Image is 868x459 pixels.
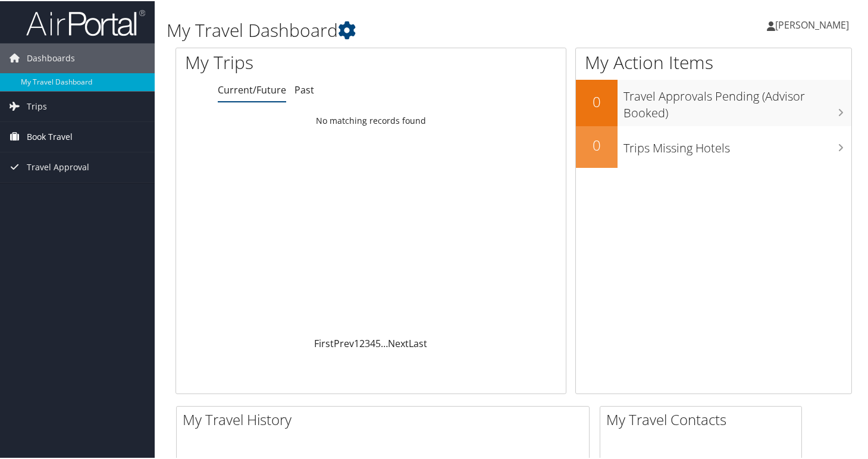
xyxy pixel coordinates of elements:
[370,336,375,349] a: 4
[381,336,388,349] span: …
[576,90,618,111] h2: 0
[27,90,47,120] span: Trips
[576,125,851,167] a: 0Trips Missing Hotels
[27,151,89,181] span: Travel Approval
[576,49,851,74] h1: My Action Items
[576,79,851,124] a: 0Travel Approvals Pending (Advisor Booked)
[27,42,75,72] span: Dashboards
[27,121,73,151] span: Book Travel
[218,82,286,95] a: Current/Future
[576,134,618,154] h2: 0
[167,17,629,42] h1: My Travel Dashboard
[26,8,145,36] img: airportal-logo.png
[314,336,334,349] a: First
[183,408,589,429] h2: My Travel History
[775,17,849,30] span: [PERSON_NAME]
[176,109,566,130] td: No matching records found
[375,336,381,349] a: 5
[623,133,851,155] h3: Trips Missing Hotels
[623,81,851,120] h3: Travel Approvals Pending (Advisor Booked)
[185,49,394,74] h1: My Trips
[334,336,354,349] a: Prev
[388,336,409,349] a: Next
[409,336,427,349] a: Last
[294,82,314,95] a: Past
[365,336,370,349] a: 3
[606,408,801,429] h2: My Travel Contacts
[354,336,359,349] a: 1
[767,6,861,42] a: [PERSON_NAME]
[359,336,365,349] a: 2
